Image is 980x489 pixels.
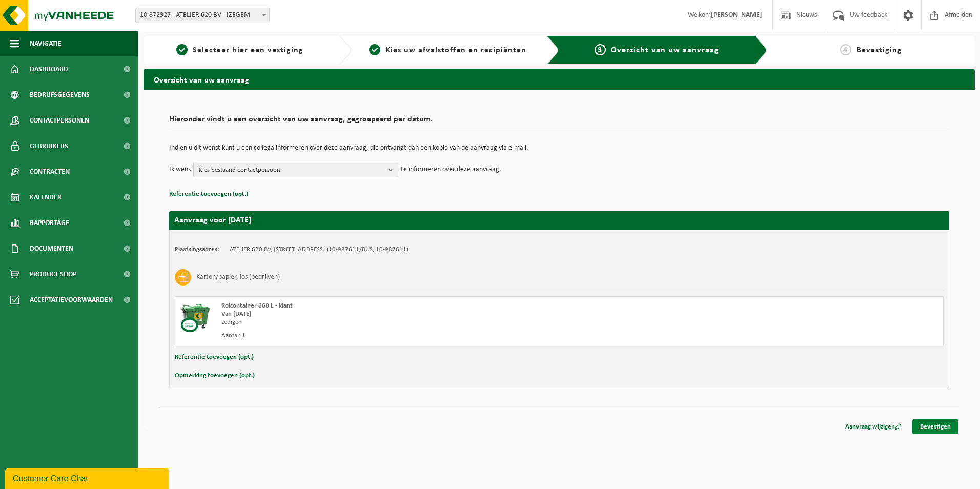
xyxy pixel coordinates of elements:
[136,8,269,23] span: 10-872927 - ATELIER 620 BV - IZEGEM
[357,44,539,56] a: 2Kies uw afvalstoffen en recipiënten
[135,8,270,23] span: 10-872927 - ATELIER 620 BV - IZEGEM
[169,162,191,177] p: Ik wens
[193,46,303,54] span: Selecteer hier een vestiging
[595,44,606,55] span: 3
[221,311,251,317] strong: Van [DATE]
[30,236,73,261] span: Documenten
[5,466,171,489] iframe: chat widget
[30,287,113,313] span: Acceptatievoorwaarden
[175,369,255,382] button: Opmerking toevoegen (opt.)
[401,162,501,177] p: te informeren over deze aanvraag.
[169,115,949,129] h2: Hieronder vindt u een overzicht van uw aanvraag, gegroepeerd per datum.
[176,44,188,55] span: 1
[30,133,68,159] span: Gebruikers
[175,351,254,364] button: Referentie toevoegen (opt.)
[611,46,719,54] span: Overzicht van uw aanvraag
[369,44,380,55] span: 2
[30,31,62,56] span: Navigatie
[30,56,68,82] span: Dashboard
[196,269,280,286] h3: Karton/papier, los (bedrijven)
[30,210,69,236] span: Rapportage
[838,419,909,434] a: Aanvraag wijzigen
[193,162,398,177] button: Kies bestaand contactpersoon
[169,188,248,201] button: Referentie toevoegen (opt.)
[912,419,958,434] a: Bevestigen
[175,246,219,253] strong: Plaatsingsadres:
[30,261,76,287] span: Product Shop
[711,11,762,19] strong: [PERSON_NAME]
[30,185,62,210] span: Kalender
[230,246,409,254] td: ATELIER 620 BV, [STREET_ADDRESS] (10-987611/BUS, 10-987611)
[221,332,600,340] div: Aantal: 1
[30,108,89,133] span: Contactpersonen
[221,318,600,327] div: Ledigen
[30,82,90,108] span: Bedrijfsgegevens
[144,69,975,89] h2: Overzicht van uw aanvraag
[856,46,902,54] span: Bevestiging
[385,46,526,54] span: Kies uw afvalstoffen en recipiënten
[199,162,384,178] span: Kies bestaand contactpersoon
[30,159,70,185] span: Contracten
[169,145,949,152] p: Indien u dit wenst kunt u een collega informeren over deze aanvraag, die ontvangt dan een kopie v...
[149,44,331,56] a: 1Selecteer hier een vestiging
[180,302,211,333] img: WB-0660-CU.png
[221,302,293,309] span: Rolcontainer 660 L - klant
[840,44,851,55] span: 4
[174,216,251,225] strong: Aanvraag voor [DATE]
